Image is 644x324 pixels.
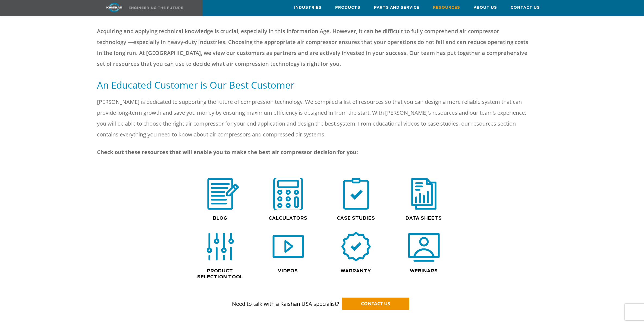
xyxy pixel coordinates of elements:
div: video icon [257,231,319,263]
img: video icon [272,231,304,263]
p: [PERSON_NAME] is dedicated to supporting the future of compression technology. We compiled a list... [97,96,529,140]
img: blog icon [202,178,239,210]
h5: An Educated Customer is Our Best Customer [97,79,547,91]
span: Resources [433,5,460,11]
img: webinars icon [408,231,440,263]
a: Product Selection Tool [197,269,243,279]
div: warranty icon [325,231,387,263]
a: Data Sheets [406,216,442,220]
a: About Us [474,0,497,15]
a: CONTACT US [342,298,409,310]
div: case study icon [325,178,387,210]
div: selection icon [189,231,252,263]
img: selection icon [205,231,236,263]
img: data sheets icon [408,178,440,210]
p: Need to talk with a Kaishan USA specialist? [97,289,547,308]
img: calculator icon [271,176,306,211]
span: Contact Us [511,5,540,11]
a: Products [335,0,361,15]
div: calculator icon [257,178,319,210]
img: warranty icon [340,231,372,263]
p: Acquiring and applying technical knowledge is crucial, especially in this Information Age. Howeve... [97,26,529,69]
a: Industries [294,0,322,15]
span: Parts and Service [374,5,420,11]
a: Videos [278,269,298,273]
a: Parts and Service [374,0,420,15]
a: Case Studies [337,216,375,220]
a: Resources [433,0,460,15]
span: Products [335,5,361,11]
strong: Check out these resources that will enable you to make the best air compressor decision for you: [97,148,358,156]
span: CONTACT US [361,300,390,307]
a: Webinars [410,269,438,273]
img: case study icon [340,178,372,210]
img: kaishan logo [94,3,135,12]
div: webinars icon [393,231,455,263]
a: Calculators [269,216,307,220]
a: Warranty [341,269,371,273]
img: Engineering the future [129,7,183,9]
div: blog icon [186,178,254,210]
div: data sheets icon [393,178,455,210]
span: About Us [474,5,497,11]
a: Blog [213,216,227,220]
span: Industries [294,5,322,11]
a: Contact Us [511,0,540,15]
